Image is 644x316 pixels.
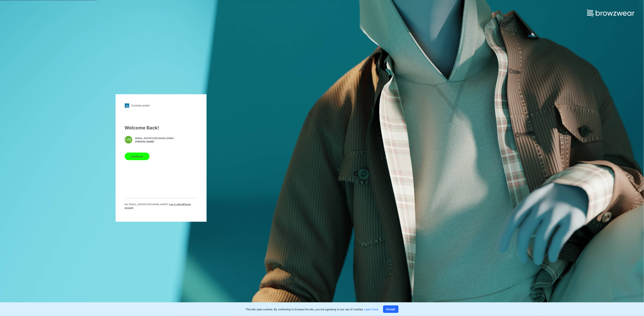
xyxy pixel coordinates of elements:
button: Accept [383,305,399,313]
div: GM [125,136,132,144]
img: svg+xml;base64,PHN2ZyB3aWR0aD0iMjgiIGhlaWdodD0iMjgiIHZpZXdCb3g9IjAgMCAyOCAyOCIgZmlsbD0ibm9uZSIgeG... [125,103,129,108]
img: browzwear-logo.73288ffb.svg [587,9,635,16]
button: Continue [125,153,150,160]
p: This site uses cookies. By continuing to browse the site, you are agreeing to our use of cookies. [246,307,378,311]
span: [EMAIL_ADDRESS][DOMAIN_NAME] [135,137,174,140]
p: Not [EMAIL_ADDRESS][DOMAIN_NAME] ? [125,203,197,210]
div: Welcome Back! [125,125,197,131]
a: Learn more [364,308,378,311]
span: [PERSON_NAME] [135,140,174,143]
div: [DOMAIN_NAME] [132,104,150,107]
a: [DOMAIN_NAME] [125,103,197,108]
